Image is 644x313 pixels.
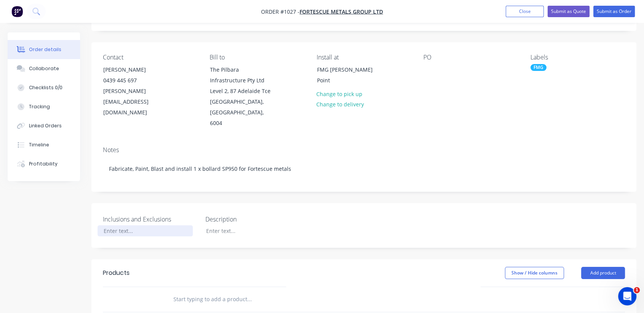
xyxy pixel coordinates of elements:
[29,161,58,167] div: Profitability
[8,154,80,173] button: Profitability
[634,287,640,293] span: 1
[530,64,546,71] div: FMG
[8,40,80,59] button: Order details
[317,54,411,61] div: Install at
[8,135,80,154] button: Timeline
[505,267,564,279] button: Show / Hide columns
[29,103,50,110] div: Tracking
[311,64,387,88] div: FMG [PERSON_NAME] Point
[103,215,198,224] label: Inclusions and Exclusions
[8,116,80,135] button: Linked Orders
[103,268,130,278] div: Products
[8,78,80,97] button: Checklists 0/0
[317,64,380,86] div: FMG [PERSON_NAME] Point
[593,6,635,17] button: Submit as Order
[423,54,518,61] div: PO
[210,96,273,128] div: [GEOGRAPHIC_DATA], [GEOGRAPHIC_DATA], 6004
[506,6,544,17] button: Close
[29,122,62,129] div: Linked Orders
[205,215,301,224] label: Description
[103,157,625,180] div: Fabricate, Paint, Blast and install 1 x bollard SP950 for Fortescue metals
[203,64,280,129] div: The Pilbara Infrastructure Pty Ltd Level 2, 87 Adelaide Tce[GEOGRAPHIC_DATA], [GEOGRAPHIC_DATA], ...
[97,64,173,118] div: [PERSON_NAME]0439 445 697[PERSON_NAME][EMAIL_ADDRESS][DOMAIN_NAME]
[530,54,625,61] div: Labels
[581,267,625,279] button: Add product
[210,54,304,61] div: Bill to
[103,64,167,75] div: [PERSON_NAME]
[103,86,167,118] div: [PERSON_NAME][EMAIL_ADDRESS][DOMAIN_NAME]
[29,46,61,53] div: Order details
[312,88,367,99] button: Change to pick up
[11,6,23,17] img: Factory
[173,292,325,307] input: Start typing to add a product...
[103,75,167,86] div: 0439 445 697
[261,8,300,15] span: Order #1027 -
[312,99,368,109] button: Change to delivery
[548,6,590,17] button: Submit as Quote
[8,97,80,116] button: Tracking
[8,59,80,78] button: Collaborate
[618,287,636,305] iframe: Intercom live chat
[29,141,49,148] div: Timeline
[29,65,59,72] div: Collaborate
[103,146,625,154] div: Notes
[103,54,197,61] div: Contact
[210,64,273,96] div: The Pilbara Infrastructure Pty Ltd Level 2, 87 Adelaide Tce
[300,8,383,15] a: FORTESCUE METALS GROUP LTD
[29,84,62,91] div: Checklists 0/0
